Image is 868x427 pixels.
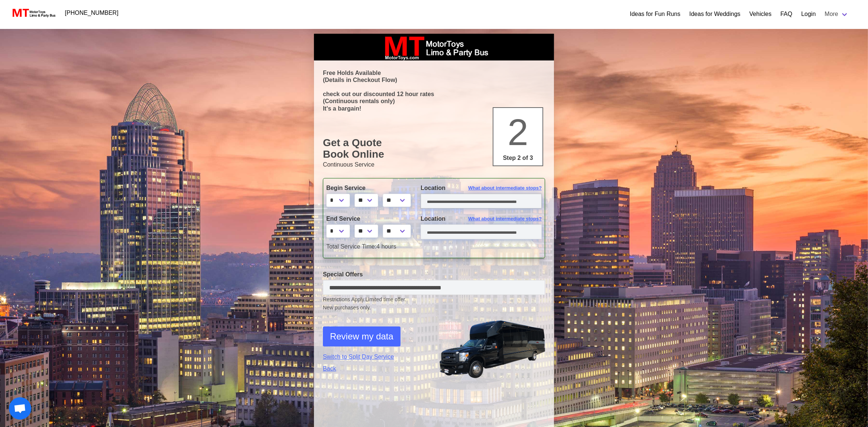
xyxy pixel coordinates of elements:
span: What about intermediate stops? [468,215,542,223]
p: Step 2 of 3 [496,154,540,162]
small: Restrictions Apply. [323,296,545,312]
span: New purchases only. [323,304,545,312]
a: Switch to Split Day Service [323,352,428,361]
label: End Service [326,214,409,223]
span: Location [421,185,446,191]
span: What about intermediate stops? [468,184,542,192]
img: box_logo_brand.jpeg [378,34,490,60]
label: Special Offers [323,270,545,279]
span: Review my data [330,330,393,343]
a: [PHONE_NUMBER] [61,6,123,20]
p: Continuous Service [323,160,545,169]
a: Ideas for Weddings [689,10,741,19]
a: FAQ [780,10,792,19]
span: Total Service Time: [326,243,376,250]
p: check out our discounted 12 hour rates [323,91,545,98]
span: 2 [508,111,528,153]
label: Begin Service [326,184,409,193]
span: Limited time offer. [365,296,406,303]
a: More [820,7,853,22]
img: 1.png [440,321,545,378]
a: Back [323,364,428,373]
p: (Details in Checkout Flow) [323,76,545,83]
p: Free Holds Available [323,69,545,76]
a: Ideas for Fun Runs [630,10,680,19]
a: Vehicles [749,10,772,19]
img: MotorToys Logo [10,8,56,18]
button: Review my data [323,326,401,346]
h1: Get a Quote Book Online [323,137,545,160]
span: Location [421,216,446,222]
a: Open chat [9,397,31,420]
a: Login [801,10,816,19]
div: 4 hours [321,242,547,251]
p: (Continuous rentals only) [323,98,545,105]
p: It's a bargain! [323,105,545,112]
